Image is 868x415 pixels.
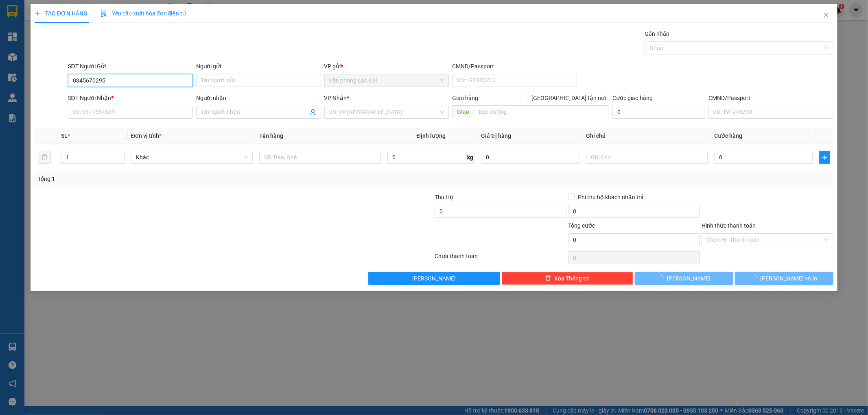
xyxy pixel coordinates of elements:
button: deleteXóa Thông tin [502,272,634,285]
button: [PERSON_NAME] và In [735,272,833,285]
span: [GEOGRAPHIC_DATA] tận nơi [528,93,609,102]
label: Gán nhãn [645,30,669,37]
button: plus [819,151,830,164]
span: TẠO ĐƠN HÀNG [35,10,87,17]
span: [PERSON_NAME] [412,274,456,283]
span: Giá trị hàng [481,133,511,139]
span: Phí thu hộ khách nhận trả [575,193,647,202]
span: [PERSON_NAME] và In [760,274,817,283]
span: VP Nhận [324,95,347,101]
img: icon [101,11,107,17]
span: SL [61,133,68,139]
div: Chưa thanh toán [434,252,568,266]
input: VD: Bàn, Ghế [259,151,381,164]
span: plus [35,11,40,16]
span: delete [545,275,551,282]
button: [PERSON_NAME] [635,272,733,285]
span: close [823,12,829,18]
th: Ghi chú [583,128,711,144]
button: [PERSON_NAME] [368,272,500,285]
input: 0 [481,151,579,164]
span: Văn phòng Lào Cai [329,74,444,87]
span: Tổng cước [568,222,595,229]
div: Người nhận [196,93,321,102]
span: Khác [136,151,248,163]
div: CMND/Passport [708,93,833,102]
span: loading [658,275,667,281]
span: Thu Hộ [435,194,453,200]
span: plus [820,154,830,161]
span: Giao [452,105,474,118]
div: SĐT Người Gửi [68,62,193,71]
button: Close [815,4,837,27]
label: Cước giao hàng [612,95,653,101]
div: Tổng: 1 [38,174,335,183]
div: SĐT Người Nhận [68,93,193,102]
button: delete [38,151,51,164]
span: [PERSON_NAME] [667,274,711,283]
div: CMND/Passport [452,62,577,71]
span: Xóa Thông tin [554,274,590,283]
span: Cước hàng [714,133,742,139]
span: Đơn vị tính [131,133,162,139]
input: Dọc đường [474,105,609,118]
span: user-add [310,109,316,115]
span: Giao hàng [452,95,478,101]
span: loading [751,275,760,281]
div: Người gửi [196,62,321,71]
span: Định lượng [417,133,446,139]
div: VP gửi [324,62,449,71]
label: Hình thức thanh toán [702,222,756,229]
input: Ghi Chú [586,151,708,164]
span: Tên hàng [259,133,283,139]
span: Yêu cầu xuất hóa đơn điện tử [101,10,186,17]
input: Cước giao hàng [612,106,705,119]
span: kg [466,151,474,164]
